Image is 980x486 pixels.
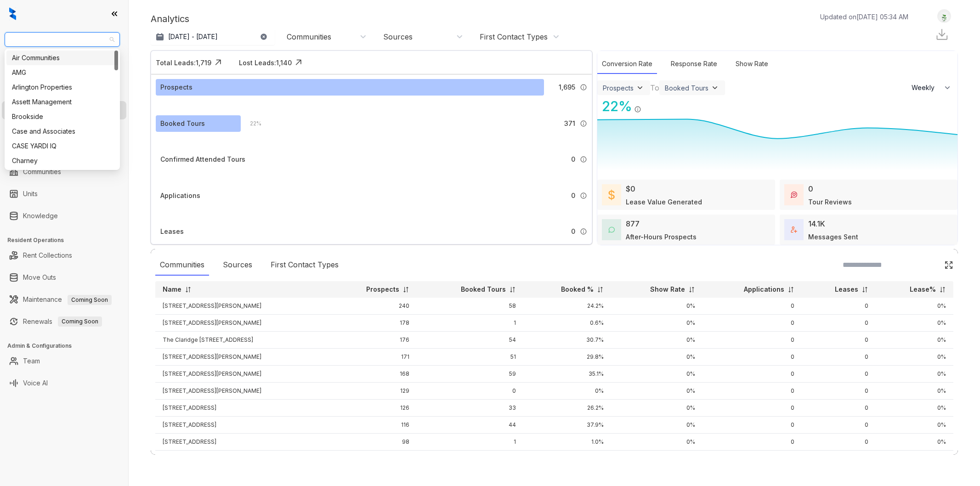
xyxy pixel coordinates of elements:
div: Response Rate [666,54,722,74]
td: 0% [611,366,702,383]
td: 168 [329,366,417,383]
a: Voice AI [23,374,48,392]
img: sorting [402,286,409,293]
button: Weekly [906,79,957,96]
td: 0% [611,332,702,349]
img: Info [634,106,641,113]
td: 26.2% [523,400,611,417]
img: sorting [861,286,868,293]
li: Leads [2,62,126,80]
div: Arlington Properties [6,80,118,95]
div: AMG [12,68,113,78]
td: 98 [329,451,417,468]
li: Leasing [2,101,126,119]
td: 98 [329,434,417,451]
li: Knowledge [2,207,126,225]
div: 22 % [241,119,261,129]
td: 0 [802,400,875,417]
img: UserAvatar [938,11,951,21]
td: 0% [876,451,953,468]
td: 0% [876,434,953,451]
div: 0 [808,183,813,194]
td: 1 [417,434,523,451]
p: Name [163,285,181,294]
td: 116 [329,417,417,434]
td: 0 [702,315,802,332]
p: Prospects [366,285,399,294]
div: Tour Reviews [808,197,852,207]
p: Updated on [DATE] 05:34 AM [820,12,908,22]
img: AfterHoursConversations [608,226,615,233]
img: Click Icon [641,97,655,111]
a: Communities [23,163,61,181]
td: 178 [329,315,417,332]
div: Assett Management [6,95,118,109]
img: sorting [688,286,695,293]
div: CASE YARDI IQ [6,139,118,153]
td: 0 [702,349,802,366]
td: 0% [876,400,953,417]
td: 0 [802,417,875,434]
img: Download [935,28,949,41]
td: 0% [876,383,953,400]
div: 14.1K [808,218,825,229]
td: 0 [702,400,802,417]
img: sorting [185,286,192,293]
span: Weekly [912,83,940,92]
p: Leases [835,285,858,294]
td: 0% [611,315,702,332]
div: Air Communities [12,53,113,63]
a: Rent Collections [23,246,72,265]
span: Coming Soon [58,316,102,327]
td: 0% [611,298,702,315]
div: Case and Associates [12,126,113,136]
div: Lost Leads: 1,140 [239,58,292,68]
td: 0 [702,383,802,400]
li: Maintenance [2,290,126,309]
td: 0 [702,366,802,383]
td: 59 [417,366,523,383]
td: 0 [802,298,875,315]
td: 1.0% [523,434,611,451]
p: Booked Tours [461,285,506,294]
div: First Contact Types [480,32,548,42]
span: Coming Soon [68,295,112,305]
td: [STREET_ADDRESS][PERSON_NAME] [155,451,329,468]
div: Prospects [160,82,193,92]
td: 44 [417,417,523,434]
div: Sources [218,254,257,276]
img: ViewFilterArrow [710,83,719,92]
td: 0% [876,315,953,332]
p: Analytics [151,12,189,26]
li: Voice AI [2,374,126,392]
img: SearchIcon [925,261,933,269]
li: Communities [2,163,126,181]
img: Click Icon [292,56,306,69]
div: Prospects [603,84,634,92]
button: [DATE] - [DATE] [151,28,275,45]
td: 0 [802,434,875,451]
td: 29.8% [523,349,611,366]
td: 0 [802,366,875,383]
img: sorting [939,286,946,293]
img: Info [580,192,587,199]
td: 22 [417,451,523,468]
td: 0% [523,383,611,400]
div: Charney [6,153,118,168]
td: The Claridge [STREET_ADDRESS] [155,332,329,349]
td: 0.6% [523,315,611,332]
td: 126 [329,400,417,417]
span: 1,695 [559,82,575,92]
td: [STREET_ADDRESS][PERSON_NAME] [155,383,329,400]
div: Arlington Properties [12,82,113,92]
div: Air Communities [6,51,118,65]
li: Team [2,352,126,370]
td: 37.9% [523,417,611,434]
div: Conversion Rate [597,54,657,74]
td: [STREET_ADDRESS][PERSON_NAME] [155,315,329,332]
td: 0 [802,383,875,400]
td: 0 [702,434,802,451]
span: 371 [564,119,575,129]
div: Booked Tours [160,119,205,129]
h3: Resident Operations [7,236,128,244]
